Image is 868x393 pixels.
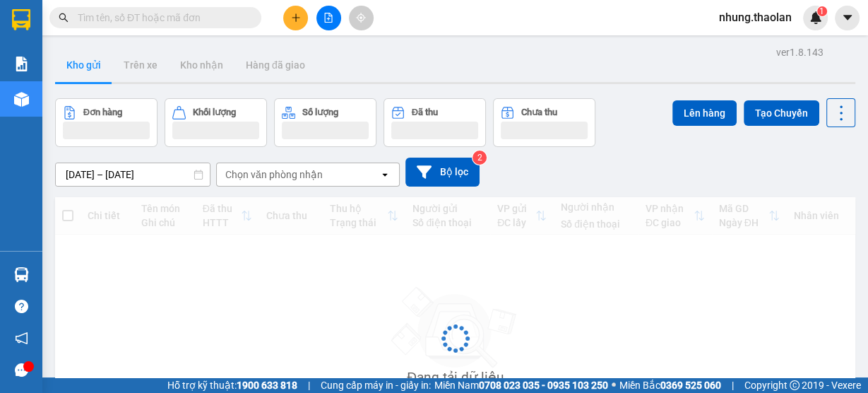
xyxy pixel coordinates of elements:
[835,6,860,30] button: caret-down
[59,13,69,23] span: search
[14,267,29,282] img: warehouse-icon
[405,158,480,187] button: Bộ lọc
[521,107,557,117] div: Chưa thu
[225,168,323,182] div: Chọn văn phòng nhận
[619,377,721,393] span: Miền Bắc
[308,377,310,393] span: |
[167,377,297,393] span: Hỗ trợ kỹ thuật:
[302,107,338,117] div: Số lượng
[15,363,28,377] span: message
[493,98,595,147] button: Chưa thu
[234,48,316,82] button: Hàng đã giao
[15,300,28,313] span: question-circle
[321,377,431,393] span: Cung cấp máy in - giấy in:
[14,92,29,107] img: warehouse-icon
[55,48,112,82] button: Kho gửi
[384,98,486,147] button: Đã thu
[323,13,333,23] span: file-add
[379,169,391,180] svg: open
[237,380,297,391] strong: 1900 633 818
[15,332,28,345] span: notification
[274,98,376,147] button: Số lượng
[316,6,341,30] button: file-add
[283,6,308,30] button: plus
[407,367,504,388] div: Đang tải dữ liệu
[12,9,30,30] img: logo-vxr
[817,6,827,16] sup: 1
[193,107,236,117] div: Khối lượng
[356,13,366,23] span: aim
[14,57,29,71] img: solution-icon
[809,11,822,24] img: icon-new-feature
[56,163,210,186] input: Select a date range.
[83,107,122,117] div: Đơn hàng
[744,100,819,126] button: Tạo Chuyến
[434,377,608,393] span: Miền Nam
[672,100,737,126] button: Lên hàng
[291,13,301,23] span: plus
[776,45,824,60] div: ver 1.8.143
[732,377,734,393] span: |
[708,8,803,26] span: nhung.thaolan
[78,10,244,25] input: Tìm tên, số ĐT hoặc mã đơn
[819,6,824,16] span: 1
[7,85,163,105] li: Thảo Lan
[112,48,169,82] button: Trên xe
[349,6,374,30] button: aim
[660,380,721,391] strong: 0369 525 060
[165,98,267,147] button: Khối lượng
[412,107,438,117] div: Đã thu
[7,105,163,124] li: In ngày: 10:29 15/09
[472,151,487,165] sup: 2
[55,98,157,147] button: Đơn hàng
[479,380,608,391] strong: 0708 023 035 - 0935 103 250
[790,380,799,390] span: copyright
[169,48,234,82] button: Kho nhận
[612,382,616,388] span: ⚪️
[841,11,854,24] span: caret-down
